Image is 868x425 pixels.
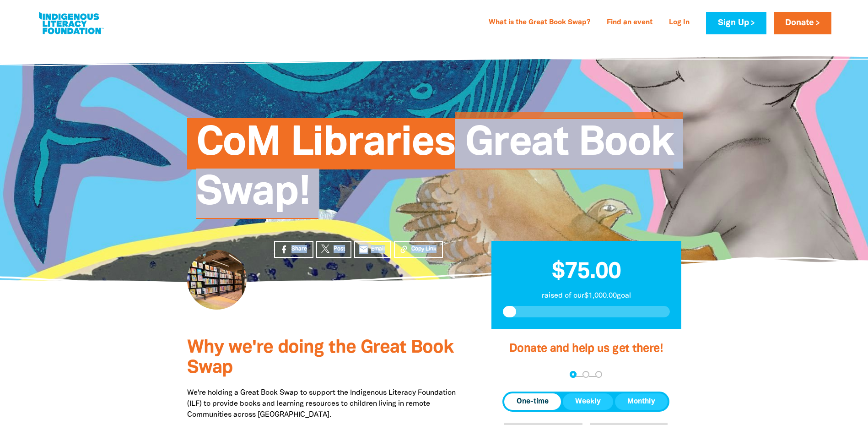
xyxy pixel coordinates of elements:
[663,16,695,30] a: Log In
[563,393,613,410] button: Weekly
[595,371,602,378] button: Navigate to step 3 of 3 to enter your payment details
[504,393,561,410] button: One-time
[575,396,601,407] span: Weekly
[502,392,669,412] div: Donation frequency
[371,245,385,253] span: Email
[570,371,577,378] button: Navigate to step 1 of 3 to enter your donation amount
[509,343,663,354] span: Donate and help us get there!
[483,16,596,30] a: What is the Great Book Swap?
[187,339,453,376] span: Why we're doing the Great Book Swap
[354,241,392,258] a: emailEmail
[517,396,549,407] span: One-time
[334,245,345,253] span: Post
[552,262,621,283] span: $75.00
[316,241,351,258] a: Post
[411,245,437,253] span: Copy Link
[615,393,668,410] button: Monthly
[582,371,589,378] button: Navigate to step 2 of 3 to enter your details
[601,16,658,30] a: Find an event
[359,245,368,254] i: email
[627,396,655,407] span: Monthly
[394,241,443,258] button: Copy Link
[503,290,670,301] p: raised of our $1,000.00 goal
[774,12,831,34] a: Donate
[274,241,313,258] a: Share
[291,245,307,253] span: Share
[706,12,766,34] a: Sign Up
[196,125,674,219] span: CoM Libraries Great Book Swap!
